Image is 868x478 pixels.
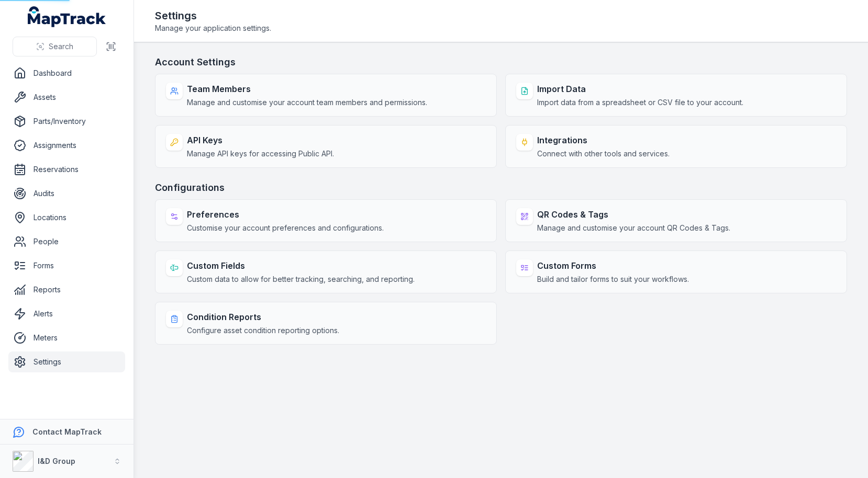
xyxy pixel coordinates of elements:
[28,6,106,27] a: MapTrack
[155,251,497,293] a: Custom FieldsCustom data to allow for better tracking, searching, and reporting.
[187,134,334,146] strong: API Keys
[155,8,271,23] h2: Settings
[155,55,847,70] h3: Account Settings
[8,303,125,324] a: Alerts
[155,74,497,117] a: Team MembersManage and customise your account team members and permissions.
[8,183,125,204] a: Audits
[537,274,689,284] span: Build and tailor forms to suit your workflows.
[187,259,415,272] strong: Custom Fields
[505,251,847,293] a: Custom FormsBuild and tailor forms to suit your workflows.
[187,83,427,95] strong: Team Members
[38,457,75,465] strong: I&D Group
[505,199,847,242] a: QR Codes & TagsManage and customise your account QR Codes & Tags.
[155,180,847,195] h3: Configurations
[32,427,102,436] strong: Contact MapTrack
[537,97,743,108] span: Import data from a spreadsheet or CSV file to your account.
[537,83,743,95] strong: Import Data
[8,279,125,300] a: Reports
[187,311,339,323] strong: Condition Reports
[8,207,125,228] a: Locations
[8,63,125,84] a: Dashboard
[537,149,670,159] span: Connect with other tools and services.
[537,259,689,272] strong: Custom Forms
[13,37,97,56] button: Search
[155,125,497,168] a: API KeysManage API keys for accessing Public API.
[505,74,847,117] a: Import DataImport data from a spreadsheet or CSV file to your account.
[8,255,125,276] a: Forms
[8,135,125,156] a: Assignments
[187,97,427,108] span: Manage and customise your account team members and permissions.
[8,111,125,132] a: Parts/Inventory
[155,302,497,345] a: Condition ReportsConfigure asset condition reporting options.
[155,23,271,33] span: Manage your application settings.
[187,223,384,233] span: Customise your account preferences and configurations.
[155,199,497,242] a: PreferencesCustomise your account preferences and configurations.
[537,223,730,233] span: Manage and customise your account QR Codes & Tags.
[49,41,73,52] span: Search
[187,325,339,336] span: Configure asset condition reporting options.
[187,149,334,159] span: Manage API keys for accessing Public API.
[8,87,125,108] a: Assets
[8,327,125,348] a: Meters
[8,159,125,180] a: Reservations
[8,231,125,252] a: People
[537,208,730,221] strong: QR Codes & Tags
[8,351,125,372] a: Settings
[187,208,384,221] strong: Preferences
[187,274,415,284] span: Custom data to allow for better tracking, searching, and reporting.
[537,134,670,146] strong: Integrations
[505,125,847,168] a: IntegrationsConnect with other tools and services.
